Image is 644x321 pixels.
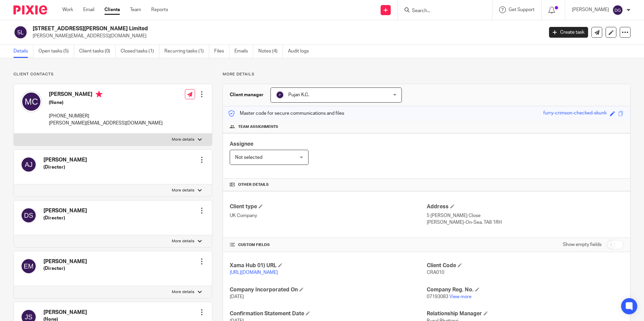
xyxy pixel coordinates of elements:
[509,7,535,12] span: Get Support
[172,289,194,295] p: More details
[79,45,116,58] a: Client tasks (0)
[563,241,602,248] label: Show empty fields
[49,120,163,127] p: [PERSON_NAME][EMAIL_ADDRESS][DOMAIN_NAME]
[230,203,426,210] h4: Client type
[49,113,163,119] p: [PHONE_NUMBER]
[228,110,344,117] p: Master code for secure communications and files
[427,270,444,275] span: CRA010
[234,45,253,58] a: Emails
[96,91,102,98] i: Primary
[230,92,264,98] h3: Client manager
[43,156,87,164] h4: [PERSON_NAME]
[612,5,623,15] img: svg%3E
[164,45,209,58] a: Recurring tasks (1)
[43,258,87,265] h4: [PERSON_NAME]
[21,156,37,173] img: svg%3E
[121,45,159,58] a: Closed tasks (1)
[238,182,269,187] span: Other details
[43,164,87,171] h5: (Director)
[549,27,588,38] a: Create task
[83,6,94,13] a: Email
[21,258,37,274] img: svg%3E
[235,155,262,160] span: Not selected
[33,33,539,39] p: [PERSON_NAME][EMAIL_ADDRESS][DOMAIN_NAME]
[21,91,42,112] img: svg%3E
[230,310,426,317] h4: Confirmation Statement Date
[13,45,33,58] a: Details
[288,93,309,97] span: Pujan K.C.
[21,207,37,223] img: svg%3E
[151,6,168,13] a: Reports
[238,124,278,130] span: Team assignments
[104,6,120,13] a: Clients
[230,270,278,275] a: [URL][DOMAIN_NAME]
[43,207,87,214] h4: [PERSON_NAME]
[43,215,87,221] h5: (Director)
[130,6,141,13] a: Team
[258,45,283,58] a: Notes (4)
[62,6,73,13] a: Work
[172,239,194,244] p: More details
[223,72,631,77] p: More details
[427,294,448,299] span: 07193083
[214,45,229,58] a: Files
[13,25,28,39] img: svg%3E
[13,5,47,14] img: Pixie
[33,25,438,32] h2: [STREET_ADDRESS][PERSON_NAME] Limited
[43,265,87,272] h5: (Director)
[230,262,426,269] h4: Xama Hub 01) URL
[276,91,284,99] img: svg%3E
[230,286,426,293] h4: Company Incorporated On
[49,99,163,106] h5: (None)
[13,72,212,77] p: Client contacts
[230,212,426,219] p: UK Company
[172,188,194,193] p: More details
[449,294,472,299] a: View more
[230,294,244,299] span: [DATE]
[543,110,607,117] div: furry-crimson-checked-skunk
[411,8,472,14] input: Search
[427,203,623,210] h4: Address
[427,262,623,269] h4: Client Code
[38,45,74,58] a: Open tasks (5)
[427,212,623,219] p: 5 [PERSON_NAME] Close
[172,137,194,142] p: More details
[43,309,87,316] h4: [PERSON_NAME]
[230,242,426,248] h4: CUSTOM FIELDS
[572,6,609,13] p: [PERSON_NAME]
[427,219,623,226] p: [PERSON_NAME]-On-Sea, TA8 1RH
[49,91,163,99] h4: [PERSON_NAME]
[230,141,253,147] span: Assignee
[288,45,314,58] a: Audit logs
[427,310,623,317] h4: Relationship Manager
[427,286,623,293] h4: Company Reg. No.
